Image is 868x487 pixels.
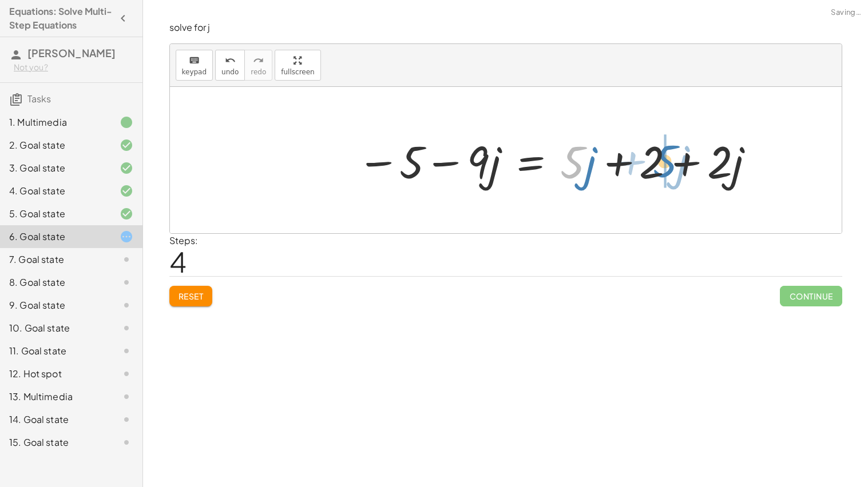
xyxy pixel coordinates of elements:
[244,50,272,81] button: redoredo
[120,390,133,404] i: Task not started.
[9,138,101,152] div: 2. Goal state
[9,367,101,381] div: 12. Hot spot
[9,161,101,175] div: 3. Goal state
[9,253,101,266] div: 7. Goal state
[27,46,116,59] span: [PERSON_NAME]
[9,321,101,335] div: 10. Goal state
[275,50,320,81] button: fullscreen
[169,234,198,246] label: Steps:
[9,5,113,32] h4: Equations: Solve Multi-Step Equations
[9,298,101,312] div: 9. Goal state
[120,413,133,426] i: Task not started.
[215,50,245,81] button: undoundo
[9,207,101,221] div: 5. Goal state
[179,291,204,301] span: Reset
[169,244,187,279] span: 4
[169,21,842,34] p: solve for j
[120,276,133,289] i: Task not started.
[120,253,133,266] i: Task not started.
[225,54,236,67] i: undo
[120,298,133,312] i: Task not started.
[14,62,133,73] div: Not you?
[120,436,133,449] i: Task not started.
[9,276,101,289] div: 8. Goal state
[176,50,213,81] button: keyboardkeypad
[831,7,861,18] span: Saving…
[253,54,264,67] i: redo
[27,93,51,105] span: Tasks
[169,286,213,306] button: Reset
[120,367,133,381] i: Task not started.
[120,138,133,152] i: Task finished and correct.
[9,115,101,129] div: 1. Multimedia
[182,68,207,76] span: keypad
[120,184,133,198] i: Task finished and correct.
[120,161,133,175] i: Task finished and correct.
[9,413,101,426] div: 14. Goal state
[120,230,133,243] i: Task started.
[221,68,239,76] span: undo
[9,184,101,198] div: 4. Goal state
[120,115,133,129] i: Task finished.
[9,390,101,404] div: 13. Multimedia
[189,54,200,67] i: keyboard
[251,68,266,76] span: redo
[120,207,133,221] i: Task finished and correct.
[9,344,101,358] div: 11. Goal state
[9,436,101,449] div: 15. Goal state
[9,230,101,243] div: 6. Goal state
[120,321,133,335] i: Task not started.
[120,344,133,358] i: Task not started.
[281,68,314,76] span: fullscreen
